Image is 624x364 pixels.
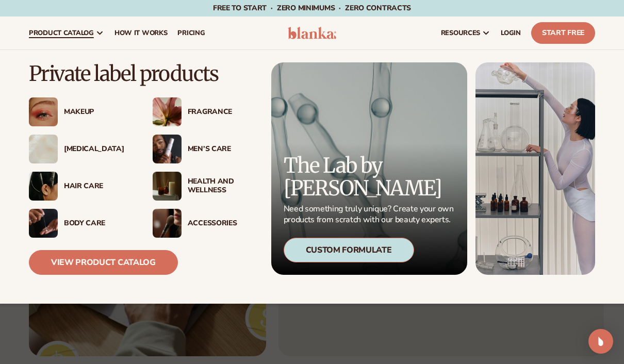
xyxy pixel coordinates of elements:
img: Female hair pulled back with clips. [29,172,58,201]
div: [MEDICAL_DATA] [64,145,132,154]
div: Men’s Care [188,145,256,154]
p: Need something truly unique? Create your own products from scratch with our beauty experts. [284,204,455,225]
img: Female with makeup brush. [153,209,182,238]
span: Free to start · ZERO minimums · ZERO contracts [213,3,411,13]
a: How It Works [109,16,173,49]
span: How It Works [114,29,168,37]
a: Male holding moisturizer bottle. Men’s Care [153,135,256,163]
a: LOGIN [496,16,526,49]
a: Female with makeup brush. Accessories [153,209,256,238]
a: pricing [172,16,210,49]
p: The Lab by [PERSON_NAME] [284,154,455,200]
div: Hair Care [64,182,132,191]
span: product catalog [29,29,94,37]
a: Male hand applying moisturizer. Body Care [29,209,132,238]
a: View Product Catalog [29,250,178,275]
img: Pink blooming flower. [153,97,182,126]
div: Health And Wellness [188,177,256,195]
img: Female with glitter eye makeup. [29,97,58,126]
a: Cream moisturizer swatch. [MEDICAL_DATA] [29,135,132,163]
a: Pink blooming flower. Fragrance [153,97,256,126]
a: Female hair pulled back with clips. Hair Care [29,172,132,201]
a: resources [436,16,496,49]
img: Male holding moisturizer bottle. [153,135,182,163]
span: resources [441,29,480,37]
div: Custom Formulate [284,238,414,262]
img: Male hand applying moisturizer. [29,209,58,238]
div: Body Care [64,219,132,228]
img: logo [288,27,336,39]
a: Candles and incense on table. Health And Wellness [153,172,256,201]
span: pricing [177,29,205,37]
img: Female in lab with equipment. [475,62,595,275]
img: Cream moisturizer swatch. [29,135,58,163]
img: Candles and incense on table. [153,172,182,201]
a: Microscopic product formula. The Lab by [PERSON_NAME] Need something truly unique? Create your ow... [271,62,468,275]
a: product catalog [24,16,109,49]
div: Makeup [64,108,132,117]
a: Start Free [531,22,595,44]
div: Accessories [188,219,256,228]
p: Private label products [29,62,256,85]
a: Female with glitter eye makeup. Makeup [29,97,132,126]
div: Open Intercom Messenger [588,329,613,354]
div: Fragrance [188,108,256,117]
span: LOGIN [501,29,521,37]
